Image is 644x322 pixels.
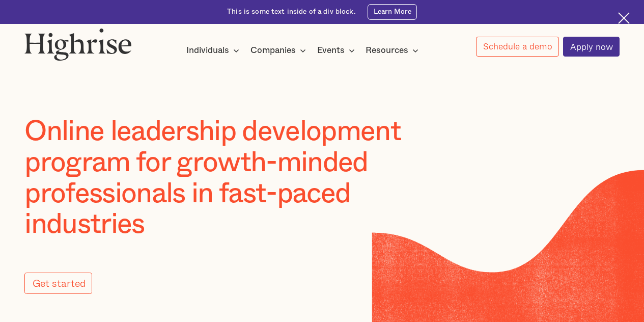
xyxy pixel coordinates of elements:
img: Highrise logo [24,28,132,61]
a: Schedule a demo [476,37,559,57]
div: Events [317,44,345,57]
div: Events [317,44,358,57]
div: Individuals [186,44,242,57]
div: Resources [366,44,408,57]
div: Individuals [186,44,229,57]
img: Cross icon [618,12,630,24]
h1: Online leadership development program for growth-minded professionals in fast-paced industries [24,117,459,240]
a: Apply now [563,37,620,57]
div: Companies [250,44,309,57]
div: Resources [366,44,422,57]
a: Learn More [368,4,417,20]
a: Get started [24,273,92,294]
div: This is some text inside of a div block. [227,7,356,17]
div: Companies [250,44,296,57]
